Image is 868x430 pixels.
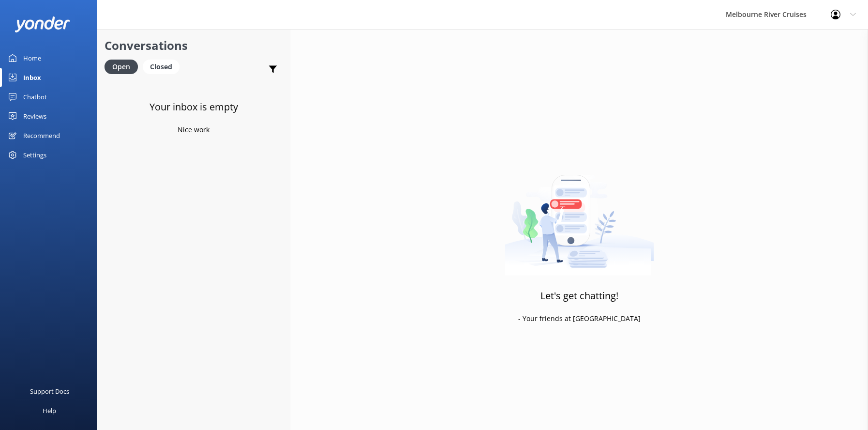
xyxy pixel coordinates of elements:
div: Inbox [23,68,41,87]
a: Closed [143,61,184,72]
p: Nice work [178,124,210,135]
div: Support Docs [30,382,69,401]
div: Reviews [23,107,46,126]
h3: Your inbox is empty [150,99,238,115]
img: artwork of a man stealing a conversation from at giant smartphone [505,154,654,276]
h2: Conversations [105,36,283,55]
div: Settings [23,145,46,165]
a: Open [105,61,143,72]
img: yonder-white-logo.png [15,16,70,32]
div: Open [105,60,138,74]
div: Chatbot [23,87,47,107]
div: Home [23,48,41,68]
div: Recommend [23,126,60,145]
p: - Your friends at [GEOGRAPHIC_DATA] [518,313,641,324]
div: Closed [143,60,180,74]
div: Help [43,401,56,420]
h3: Let's get chatting! [540,288,618,304]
